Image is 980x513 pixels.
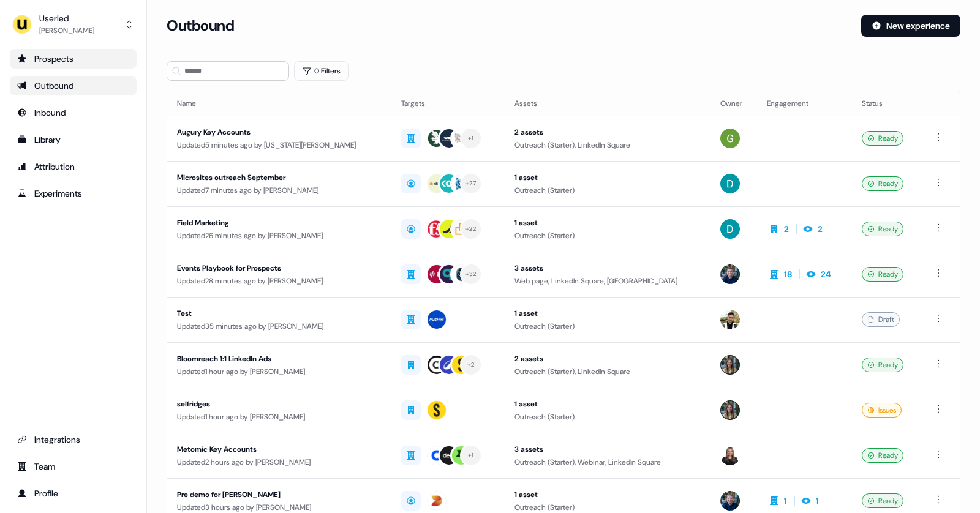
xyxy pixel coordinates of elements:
[177,456,382,468] div: Updated 2 hours ago by [PERSON_NAME]
[720,129,740,148] img: Georgia
[757,91,852,116] th: Engagement
[514,307,701,320] div: 1 asset
[862,448,903,463] div: Ready
[294,61,349,81] button: 0 Filters
[862,131,903,146] div: Ready
[514,456,701,468] div: Outreach (Starter), Webinar, LinkedIn Square
[177,171,382,184] div: Microsites outreach September
[514,398,701,410] div: 1 asset
[177,411,382,423] div: Updated 1 hour ago by [PERSON_NAME]
[177,230,382,242] div: Updated 26 minutes ago by [PERSON_NAME]
[10,103,137,122] a: Go to Inbound
[466,223,476,234] div: + 22
[862,312,900,327] div: Draft
[467,359,475,370] div: + 2
[177,217,382,229] div: Field Marketing
[167,17,234,35] h3: Outbound
[514,139,701,151] div: Outreach (Starter), LinkedIn Square
[177,353,382,365] div: Bloomreach 1:1 LinkedIn Ads
[818,223,823,235] div: 2
[720,219,740,239] img: David
[514,411,701,423] div: Outreach (Starter)
[514,262,701,274] div: 3 assets
[10,10,137,39] button: Userled[PERSON_NAME]
[177,489,382,501] div: Pre demo for [PERSON_NAME]
[514,320,701,332] div: Outreach (Starter)
[17,53,129,65] div: Prospects
[391,91,505,116] th: Targets
[720,446,740,465] img: Geneviève
[177,262,382,274] div: Events Playbook for Prospects
[466,178,476,189] div: + 27
[10,76,137,95] a: Go to outbound experience
[177,275,382,287] div: Updated 28 minutes ago by [PERSON_NAME]
[10,157,137,176] a: Go to attribution
[784,268,792,280] div: 18
[514,489,701,501] div: 1 asset
[177,320,382,332] div: Updated 35 minutes ago by [PERSON_NAME]
[177,126,382,138] div: Augury Key Accounts
[177,365,382,378] div: Updated 1 hour ago by [PERSON_NAME]
[514,443,701,455] div: 3 assets
[10,184,137,203] a: Go to experiments
[466,269,477,280] div: + 32
[17,460,129,473] div: Team
[720,355,740,375] img: Charlotte
[862,358,903,372] div: Ready
[17,80,129,92] div: Outbound
[177,398,382,410] div: selfridges
[861,15,960,37] button: New experience
[177,443,382,455] div: Metomic Key Accounts
[10,49,137,69] a: Go to prospects
[17,133,129,146] div: Library
[17,160,129,173] div: Attribution
[39,12,94,24] div: Userled
[821,268,831,280] div: 24
[10,457,137,476] a: Go to team
[10,130,137,149] a: Go to templates
[720,400,740,420] img: Charlotte
[784,223,789,235] div: 2
[177,139,382,151] div: Updated 5 minutes ago by [US_STATE][PERSON_NAME]
[17,107,129,119] div: Inbound
[177,307,382,320] div: Test
[862,403,902,418] div: Issues
[514,171,701,184] div: 1 asset
[514,184,701,197] div: Outreach (Starter)
[514,365,701,378] div: Outreach (Starter), LinkedIn Square
[862,493,903,508] div: Ready
[862,176,903,191] div: Ready
[17,187,129,200] div: Experiments
[10,484,137,503] a: Go to profile
[784,495,787,507] div: 1
[39,24,94,37] div: [PERSON_NAME]
[514,275,701,287] div: Web page, LinkedIn Square, [GEOGRAPHIC_DATA]
[862,267,903,282] div: Ready
[720,310,740,329] img: Zsolt
[167,91,391,116] th: Name
[720,491,740,511] img: James
[468,450,474,461] div: + 1
[505,91,710,116] th: Assets
[852,91,921,116] th: Status
[710,91,758,116] th: Owner
[720,264,740,284] img: James
[514,230,701,242] div: Outreach (Starter)
[10,430,137,449] a: Go to integrations
[468,133,474,144] div: + 1
[177,184,382,197] div: Updated 7 minutes ago by [PERSON_NAME]
[514,126,701,138] div: 2 assets
[514,353,701,365] div: 2 assets
[17,487,129,500] div: Profile
[514,217,701,229] div: 1 asset
[816,495,819,507] div: 1
[17,433,129,446] div: Integrations
[862,222,903,236] div: Ready
[720,174,740,193] img: David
